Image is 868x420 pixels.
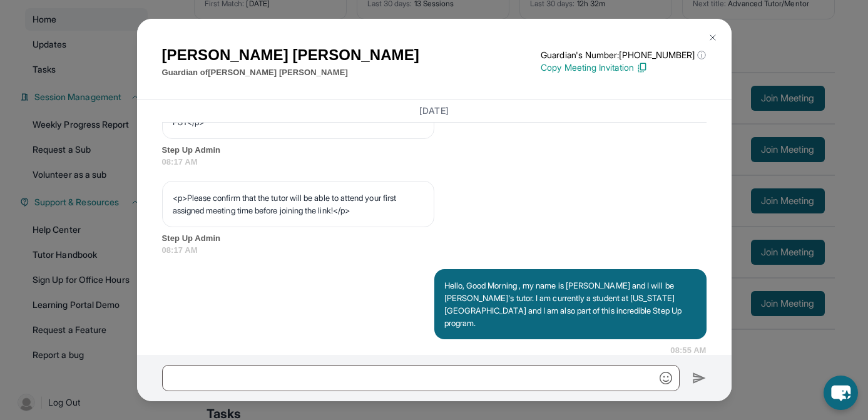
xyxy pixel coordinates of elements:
[162,232,707,245] span: Step Up Admin
[708,33,718,43] img: Close Icon
[541,49,706,61] p: Guardian's Number: [PHONE_NUMBER]
[162,156,707,168] span: 08:17 AM
[660,372,672,384] img: Emoji
[697,49,706,61] span: ⓘ
[162,105,707,117] h3: [DATE]
[162,66,419,79] p: Guardian of [PERSON_NAME] [PERSON_NAME]
[670,344,706,357] span: 08:55 AM
[541,61,706,74] p: Copy Meeting Invitation
[173,192,424,217] p: <p>Please confirm that the tutor will be able to attend your first assigned meeting time before j...
[692,371,707,386] img: Send icon
[162,144,707,156] span: Step Up Admin
[444,279,697,329] p: Hello, Good Morning , my name is [PERSON_NAME] and I will be [PERSON_NAME]'s tutor. I am currentl...
[162,44,419,66] h1: [PERSON_NAME] [PERSON_NAME]
[162,244,707,257] span: 08:17 AM
[824,376,858,410] button: chat-button
[636,62,648,73] img: Copy Icon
